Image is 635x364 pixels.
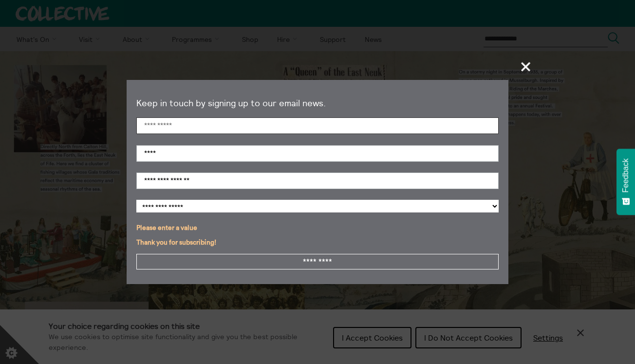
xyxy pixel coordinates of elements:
[516,53,536,80] button: close
[616,149,635,215] button: Feedback - Show survey
[136,224,426,239] div: Please enter a value
[136,239,426,253] div: Thank you for subscribing!
[512,53,541,81] span: +
[136,98,499,109] p: Keep in touch by signing up to our email news.
[621,158,630,192] span: Feedback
